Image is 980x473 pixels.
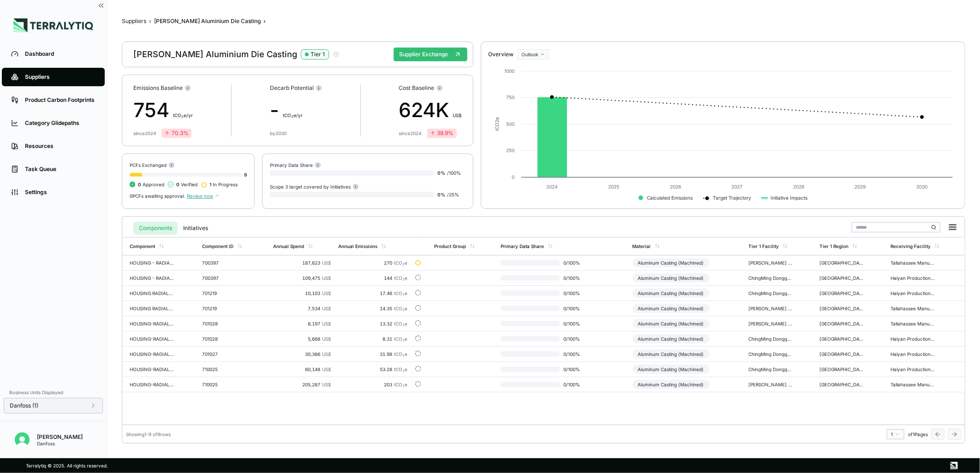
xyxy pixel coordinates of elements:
div: 700397 [202,275,246,281]
span: 0 PCFs awaiting approval. [130,193,185,199]
button: Components [133,222,178,235]
span: US$ [322,336,331,342]
sub: 2 [403,262,405,266]
span: US$ [322,260,331,266]
div: 60,148 [273,367,331,372]
span: 0 [176,182,179,187]
div: [GEOGRAPHIC_DATA] [819,275,864,281]
div: 701027 [202,351,246,357]
div: Primary Data Share [270,161,321,168]
span: Review now [187,193,219,199]
div: 109,475 [273,275,331,281]
div: 701219 [202,290,246,296]
div: Task Queue [25,166,96,173]
div: 13.32 [338,321,407,326]
tspan: 2 [494,120,500,123]
div: Dashboard [25,50,96,58]
button: Initiatives [178,222,214,235]
span: 0 % [438,192,446,197]
div: Tallahassee Manufacturing [890,321,935,326]
div: HOUSING-RADIAL BEARING-FRONT-TT400-MC FR [130,351,174,357]
div: Aluminum Casting (Machined) [633,380,710,389]
div: - [270,95,322,125]
span: › [149,18,151,25]
div: 203 [338,382,407,387]
span: t CO e/yr [283,112,303,118]
span: 0 [138,182,141,187]
text: 2030 [916,184,927,189]
div: 5,668 [273,336,331,342]
div: ChingMing Dongguan Metal and Techno - [GEOGRAPHIC_DATA] [748,367,793,372]
div: ChingMing Dongguan Metal and Techno - [GEOGRAPHIC_DATA] [748,351,793,357]
span: Approved [138,182,164,187]
div: HOUSING RADIAL BEARING MOTOR SIDE M/C FR [130,290,174,296]
div: Scope 3 target covered by Initiatives [270,183,359,190]
span: / 100 % [448,170,461,176]
span: tCO e [394,290,408,296]
span: In Progress [209,182,238,187]
div: Haiyan Production CNHX [890,290,935,296]
span: 0 / 100 % [560,336,589,342]
sub: 2 [403,384,405,388]
div: Haiyan Production CNHX [890,367,935,372]
div: Primary Data Share [501,243,544,249]
div: 701219 [202,306,246,311]
div: ChingMing Dongguan Metal and Techno - [GEOGRAPHIC_DATA] [748,336,793,342]
sub: 2 [403,338,405,343]
text: 500 [506,121,514,127]
div: HOUSING-RADIAL BEARING-FRONT-M/C FROM [GEOGRAPHIC_DATA] [130,336,174,342]
span: 0 / 100 % [560,367,589,372]
div: 31.98 [338,351,407,357]
div: 700397 [202,260,246,266]
div: Haiyan Production CNHX [890,275,935,281]
div: since 2024 [133,130,156,136]
span: tCO e [394,382,408,387]
sub: 2 [403,323,405,327]
sub: 2 [181,115,184,119]
div: 70.3 % [164,130,189,137]
span: tCO e [394,336,408,342]
div: Overview [489,51,514,58]
div: Cost Baseline [399,84,462,92]
text: 750 [506,95,514,100]
div: Showing 1 - 9 of 9 rows [126,432,171,437]
sub: 2 [403,354,405,358]
div: HOUSING RADIAL BEARING MOTOR SIDE M/C FR [130,306,174,311]
div: 17.46 [338,290,407,296]
span: US$ [322,351,331,357]
div: Resources [25,142,96,150]
div: 14.35 [338,306,407,311]
div: Tallahassee Manufacturing [890,306,935,311]
span: tCO e [394,367,408,372]
span: US$ [322,306,331,311]
text: Initiative Impacts [771,195,807,201]
span: US$ [322,275,331,281]
sub: 2 [403,278,405,282]
div: HOUSING - RADIAL COMBO BEARING - BACK - [130,275,174,281]
span: 1 [209,182,211,187]
span: US$ [322,367,331,372]
div: 1 [891,432,900,437]
div: Tallahassee Manufacturing [890,382,935,387]
div: Annual Emissions [338,243,377,249]
div: [PERSON_NAME] [37,433,83,441]
span: US$ [453,112,462,118]
div: 624K [399,95,462,125]
button: Suppliers [122,18,146,25]
div: PCFs Exchanged [130,161,247,168]
div: [PERSON_NAME] Aluminium Die Casting Mf - [GEOGRAPHIC_DATA] [748,306,793,311]
div: ChingMing Dongguan Metal and Techno - [GEOGRAPHIC_DATA] [748,290,793,296]
div: [PERSON_NAME] Aluminium Die Casting [133,49,340,60]
div: Haiyan Production CNHX [890,351,935,357]
span: US$ [322,382,331,387]
span: tCO e [394,275,408,281]
sub: 2 [403,308,405,312]
span: Verified [176,182,197,187]
button: 1 [887,429,904,439]
div: 7,534 [273,306,331,311]
div: Settings [25,189,96,196]
span: 0 / 100 % [560,260,589,266]
div: Product Carbon Footprints [25,96,96,104]
div: Emissions Baseline [133,84,193,92]
div: ChingMing Dongguan Metal and Techno - [GEOGRAPHIC_DATA] [748,275,793,281]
